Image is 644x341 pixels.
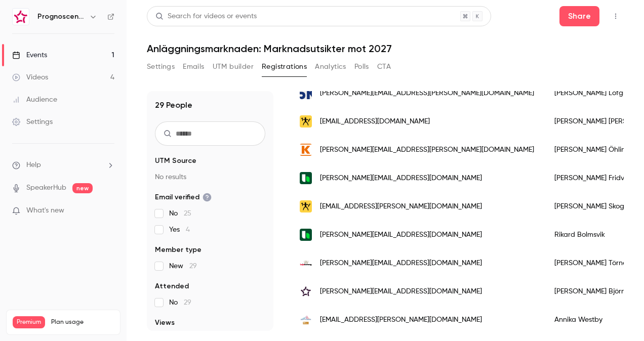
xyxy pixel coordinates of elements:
[12,95,57,105] div: Audience
[155,192,212,202] span: Email verified
[320,145,534,155] span: [PERSON_NAME][EMAIL_ADDRESS][PERSON_NAME][DOMAIN_NAME]
[559,6,599,26] button: Share
[169,208,191,219] span: No
[300,172,312,184] img: heidelbergmaterials.com
[300,144,312,156] img: kesko.se
[155,172,265,182] p: No results
[300,87,312,99] img: skanska.se
[320,116,430,127] span: [EMAIL_ADDRESS][DOMAIN_NAME]
[183,59,204,75] button: Emails
[213,59,254,75] button: UTM builder
[37,12,85,22] h6: Prognoscentret | Powered by Hubexo
[12,72,48,82] div: Videos
[354,59,369,75] button: Polls
[12,160,114,170] li: help-dropdown-opener
[184,299,191,306] span: 29
[300,229,312,241] img: heidelbergmaterials.com
[262,59,307,75] button: Registrations
[13,9,29,25] img: Prognoscentret | Powered by Hubexo
[300,314,312,326] img: saint-gobain.com
[26,160,41,170] span: Help
[169,225,190,235] span: Yes
[51,318,114,326] span: Plan usage
[320,173,482,184] span: [PERSON_NAME][EMAIL_ADDRESS][DOMAIN_NAME]
[300,285,312,297] img: hubexo.com
[26,183,66,193] a: SpeakerHub
[320,286,482,297] span: [PERSON_NAME][EMAIL_ADDRESS][DOMAIN_NAME]
[13,316,45,328] span: Premium
[300,257,312,269] img: lujabetong.se
[184,210,191,217] span: 25
[12,117,53,127] div: Settings
[300,200,312,212] img: beijerbygg.se
[147,59,175,75] button: Settings
[320,201,482,212] span: [EMAIL_ADDRESS][PERSON_NAME][DOMAIN_NAME]
[155,99,192,111] h1: 29 People
[186,226,190,233] span: 4
[72,183,93,193] span: new
[155,11,257,22] div: Search for videos or events
[155,318,175,328] span: Views
[155,245,202,255] span: Member type
[155,156,196,166] span: UTM Source
[300,115,312,127] img: beijerbygg.se
[169,297,191,308] span: No
[147,42,624,55] h1: Anläggningsmarknaden: Marknadsutsikter mot 2027
[320,315,482,325] span: [EMAIL_ADDRESS][PERSON_NAME][DOMAIN_NAME]
[12,50,47,60] div: Events
[315,59,346,75] button: Analytics
[102,206,114,216] iframe: Noticeable Trigger
[26,205,64,216] span: What's new
[189,263,197,270] span: 29
[320,230,482,240] span: [PERSON_NAME][EMAIL_ADDRESS][DOMAIN_NAME]
[320,258,482,269] span: [PERSON_NAME][EMAIL_ADDRESS][DOMAIN_NAME]
[155,281,189,291] span: Attended
[320,88,534,99] span: [PERSON_NAME][EMAIL_ADDRESS][PERSON_NAME][DOMAIN_NAME]
[377,59,391,75] button: CTA
[169,261,197,271] span: New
